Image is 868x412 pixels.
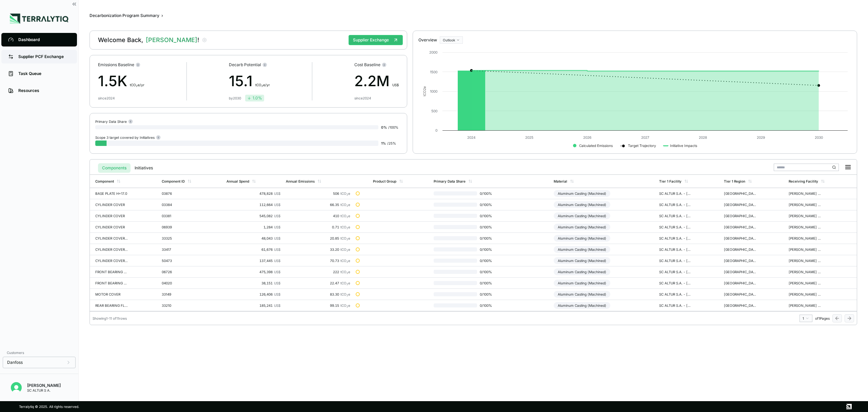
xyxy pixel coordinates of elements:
span: / 100 % [388,125,398,129]
div: 506 [286,191,350,195]
div: 03384 [162,203,194,207]
div: Aluminum Casting (Machined) [554,246,610,253]
div: [PERSON_NAME] GmbH [789,236,821,240]
div: 33.20 [286,247,350,251]
div: 112,664 [226,203,280,207]
div: 48,043 [226,236,280,240]
div: 137,445 [226,259,280,263]
sub: 2 [347,283,348,286]
div: Primary Data Share [95,119,133,124]
span: US$ [274,191,280,195]
div: Material [554,179,567,183]
div: 03381 [162,214,194,218]
div: [GEOGRAPHIC_DATA] [724,191,756,195]
div: Aluminum Casting (Machined) [554,268,610,275]
div: 545,082 [226,214,280,218]
span: US$ [274,247,280,251]
div: [PERSON_NAME] GmbH [789,270,821,274]
span: › [161,13,163,18]
text: 2030 [814,135,823,139]
span: 0 / 100 % [477,259,499,263]
div: Aluminum Casting (Machined) [554,235,610,242]
div: 1.0 % [247,95,262,101]
div: SC ALTUR S.A. - [GEOGRAPHIC_DATA] [659,259,692,263]
text: 2000 [429,50,437,54]
div: FRONT BEARING FLANGE [95,281,128,285]
span: 0 / 100 % [477,225,499,229]
div: [GEOGRAPHIC_DATA] [724,259,756,263]
div: 22.47 [286,281,350,285]
span: 0 / 100 % [477,270,499,274]
div: 410 [286,214,350,218]
button: 1 [800,315,812,322]
span: tCO e [340,292,350,296]
span: tCO e [340,236,350,240]
span: tCO e [340,270,350,274]
div: [PERSON_NAME] GmbH [789,247,821,251]
div: Aluminum Casting (Machined) [554,201,610,208]
div: 20.85 [286,236,350,240]
div: CYLINDER COVER [95,225,128,229]
div: 03876 [162,191,194,195]
sub: 2 [347,249,348,252]
div: 1 [803,316,809,320]
div: [GEOGRAPHIC_DATA] [724,247,756,251]
div: 1,284 [226,225,280,229]
div: CYLINDER COVER STANDARD [95,259,128,263]
sub: 2 [347,227,348,230]
div: 475,398 [226,270,280,274]
span: US$ [274,292,280,296]
sub: 2 [347,305,348,308]
span: [PERSON_NAME] [146,36,199,44]
div: 2.2M [354,70,399,92]
span: 0 / 100 % [477,247,499,251]
span: of 1 Pages [815,316,830,320]
span: t CO e/yr [130,83,144,87]
div: 70.73 [286,259,350,263]
text: Calculated Emissions [579,144,613,148]
span: US$ [274,225,280,229]
div: 33149 [162,292,194,296]
div: Annual Emissions [286,179,315,183]
sub: 2 [347,204,348,207]
span: Outlook [443,38,455,42]
div: Overview [418,37,437,43]
div: Dashboard [18,37,70,42]
div: CYLINDER COVER [DOMAIN_NAME], [DOMAIN_NAME] [95,247,128,251]
text: 2028 [699,135,707,139]
div: Tier 1 Region [724,179,745,183]
div: Primary Data Share [434,179,466,183]
sub: 2 [347,260,348,263]
span: tCO e [340,303,350,307]
div: 126,406 [226,292,280,296]
div: Scope 3 target covered by Initiatives [95,135,161,140]
div: [PERSON_NAME] GmbH [789,259,821,263]
div: Component [95,179,114,183]
text: 0 [435,128,437,132]
span: 0 / 100 % [477,303,499,307]
img: Dumitru Cotelin [11,382,22,393]
span: tCO e [340,225,350,229]
text: 1500 [430,70,437,74]
div: Receiving Facility [789,179,818,183]
div: 06939 [162,225,194,229]
div: 222 [286,270,350,274]
div: [PERSON_NAME] GmbH [789,191,821,195]
div: since 2024 [98,96,115,100]
text: 1000 [430,89,437,93]
text: 2026 [583,135,591,139]
div: MOTOR COVER [95,292,128,296]
div: Aluminum Casting (Machined) [554,190,610,197]
div: Emissions Baseline [98,62,144,68]
button: Components [98,163,131,173]
sub: 2 [261,85,263,88]
div: SC ALTUR S.A. - [GEOGRAPHIC_DATA] [659,281,692,285]
div: SC ALTUR S.A. - [GEOGRAPHIC_DATA] [659,247,692,251]
span: US$ [274,214,280,218]
button: Outlook [440,36,463,44]
span: US$ [392,83,399,87]
div: [GEOGRAPHIC_DATA] [724,303,756,307]
div: SC ALTUR S.A. - [GEOGRAPHIC_DATA] [659,214,692,218]
div: Decarb Potential [229,62,270,68]
div: 83.30 [286,292,350,296]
